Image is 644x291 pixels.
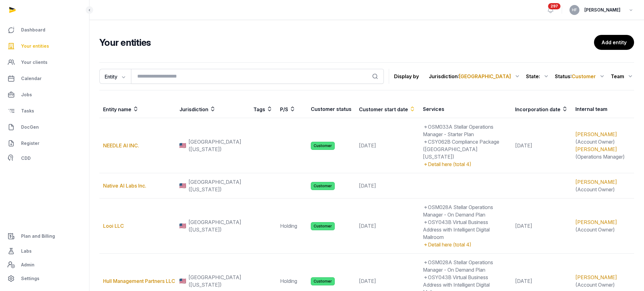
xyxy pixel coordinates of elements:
span: OSM033A Stellar Operations Manager - Starter Plan [423,124,493,137]
a: DocGen [5,120,84,135]
div: Jurisdiction [429,71,521,81]
a: Add entity [594,35,634,50]
td: [DATE] [355,118,419,173]
a: Register [5,136,84,151]
span: Customer [311,182,335,190]
span: Customer [311,142,335,150]
span: Customer [311,222,335,230]
span: 297 [548,3,560,9]
td: Holding [276,198,307,254]
div: (Account Owner) [575,274,630,289]
td: [DATE] [355,173,419,198]
span: Tasks [21,107,34,115]
h2: Your entities [99,37,594,48]
a: Plan and Billing [5,229,84,244]
button: Entity [99,69,131,84]
th: Customer start date [355,100,419,118]
a: [PERSON_NAME] [575,146,617,152]
th: Customer status [307,100,355,118]
span: Settings [21,275,39,282]
th: Tags [250,100,276,118]
td: [DATE] [511,118,572,173]
span: : [458,73,511,80]
a: Labs [5,244,84,259]
span: Labs [21,247,32,255]
span: : [539,73,540,80]
th: Internal team [572,100,634,118]
span: Register [21,140,39,147]
a: [PERSON_NAME] [575,131,617,137]
span: Customer [311,277,335,285]
span: [GEOGRAPHIC_DATA] ([US_STATE]) [188,178,246,193]
div: (Account Owner) [575,218,630,233]
span: OSM028A Stellar Operations Manager - On Demand Plan [423,204,493,218]
span: Customer [572,73,596,79]
span: Your clients [21,59,48,66]
span: Admin [21,261,34,269]
div: State [526,71,550,81]
div: (Account Owner) [575,131,630,145]
span: OSY043B Virtual Business Address with Intelligent Digital Mailroom [423,219,490,240]
a: Looi LLC [103,223,124,229]
a: [PERSON_NAME] [575,219,617,225]
span: [GEOGRAPHIC_DATA] ([US_STATE]) [188,274,246,289]
span: OSM028A Stellar Operations Manager - On Demand Plan [423,259,493,273]
a: CDD [5,152,84,165]
a: [PERSON_NAME] [575,274,617,280]
a: Your clients [5,55,84,70]
span: [GEOGRAPHIC_DATA] [459,73,511,79]
a: Calendar [5,71,84,86]
td: [DATE] [355,198,419,254]
span: DocGen [21,123,39,131]
a: NEEDLE AI INC. [103,142,139,149]
span: : [570,73,596,80]
span: CSY062B Compliance Package ([GEOGRAPHIC_DATA] [US_STATE]) [423,139,499,160]
span: HF [572,8,577,12]
div: Status [555,71,606,81]
a: Dashboard [5,22,84,37]
a: Hull Management Partners LLC [103,278,175,284]
span: Your entities [21,42,49,50]
td: [DATE] [511,198,572,254]
div: (Account Owner) [575,178,630,193]
div: Team [611,71,634,81]
div: (Operations Manager) [575,145,630,160]
a: Native AI Labs Inc. [103,183,146,189]
th: Incorporation date [511,100,572,118]
th: Entity name [99,100,176,118]
th: Services [419,100,511,118]
th: Jurisdiction [176,100,250,118]
a: Settings [5,271,84,286]
span: Jobs [21,91,32,98]
span: [GEOGRAPHIC_DATA] ([US_STATE]) [188,138,246,153]
a: Your entities [5,39,84,54]
span: Calendar [21,75,42,82]
div: Detail here (total 4) [423,160,508,168]
div: Detail here (total 4) [423,241,508,248]
span: Dashboard [21,26,45,34]
a: Admin [5,259,84,271]
a: [PERSON_NAME] [575,179,617,185]
span: [GEOGRAPHIC_DATA] ([US_STATE]) [188,218,246,233]
a: Jobs [5,87,84,102]
th: P/S [276,100,307,118]
button: HF [569,5,579,15]
span: [PERSON_NAME] [584,6,620,14]
p: Display by [394,71,419,81]
span: CDD [21,155,31,162]
a: Tasks [5,103,84,118]
span: Plan and Billing [21,232,55,240]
